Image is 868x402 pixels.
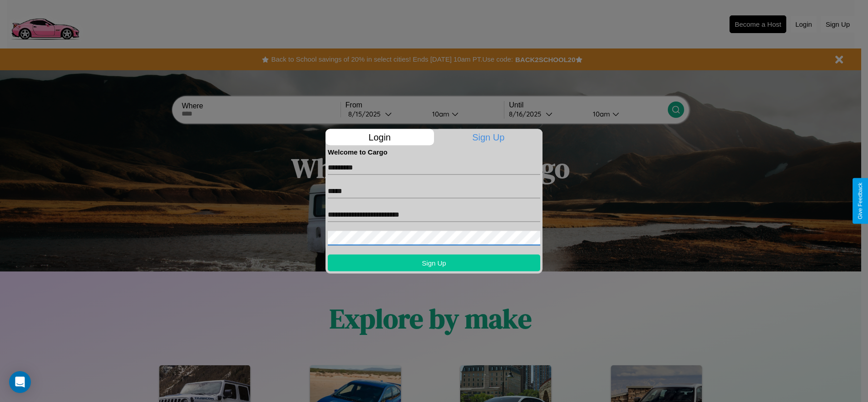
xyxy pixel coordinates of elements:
p: Login [325,129,434,145]
button: Sign Up [328,254,540,271]
p: Sign Up [434,129,543,145]
h4: Welcome to Cargo [328,148,540,155]
div: Open Intercom Messenger [9,371,31,393]
div: Give Feedback [857,183,863,219]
